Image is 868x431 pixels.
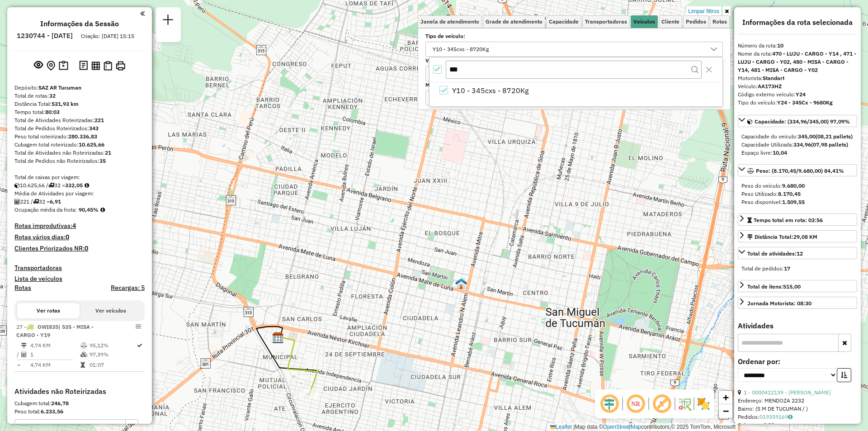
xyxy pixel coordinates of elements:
h4: Rotas vários dias: [14,233,145,241]
strong: 345,00 [798,133,816,140]
a: Total de itens:515,00 [738,280,857,292]
strong: 343 [89,125,99,132]
img: SAZ AR Tucuman [272,332,284,344]
div: Capacidade Utilizada: [741,141,854,149]
i: % de utilização da cubagem [80,352,87,357]
div: Peso disponível: [741,198,854,206]
span: Capacidade [549,19,579,24]
span: 29,08 KM [793,233,817,240]
span: Cubagem: 0,33 [738,422,774,428]
strong: 32 [49,92,56,99]
div: Total de rotas: [14,92,145,100]
span: Capacidade: (334,96/345,00) 97,09% [755,118,850,125]
strong: 35 [99,157,106,164]
div: Pedidos: [738,413,857,421]
div: Cubagem total: [14,399,145,407]
a: 019359169 [759,413,793,420]
em: Média calculada utilizando a maior ocupação (%Peso ou %Cubagem) de cada rota da sessão. Rotas cro... [100,207,105,213]
span: OWI835 [38,323,58,330]
ul: Option List [429,82,722,99]
div: Peso: (8.170,45/9.680,00) 84,41% [738,178,857,210]
a: Jornada Motorista: 08:30 [738,297,857,309]
div: Jornada Motorista: 08:30 [747,299,811,308]
strong: 80:03 [45,109,60,115]
span: Rotas [712,19,727,24]
div: Capacidade: (334,96/345,00) 97,09% [738,129,857,161]
span: Y10 - 345cxs - 8720Kg [452,85,528,96]
div: Capacidade do veículo: [741,133,854,141]
span: Pedidos [686,19,706,24]
i: Distância Total [21,343,27,348]
div: Peso total roteirizado: [14,133,145,141]
span: Cliente [661,19,679,24]
em: Opções [136,324,141,329]
strong: 6.233,56 [41,408,63,415]
div: Tipo do veículo: [738,99,857,107]
div: Endereço: MENDOZA 2232 [738,397,857,405]
div: 10.625,66 / 32 = [14,181,145,189]
span: Ocultar deslocamento [599,393,620,415]
strong: 531,93 km [52,100,79,107]
span: Ocupação média da frota: [14,206,77,213]
div: Veículo: [738,82,857,90]
i: Cubagem total roteirizado [14,183,20,188]
strong: AA173HZ [758,83,782,90]
a: Peso: (8.170,45/9.680,00) 84,41% [738,164,857,176]
span: Janela de atendimento [420,19,479,24]
div: Total de caixas por viagem: [14,173,145,181]
i: % de utilização do peso [80,343,87,348]
span: Transportadoras [585,19,627,24]
i: Observações [788,414,793,420]
a: Total de atividades:12 [738,247,857,259]
div: Código externo veículo: [738,90,857,99]
button: Exibir sessão original [32,58,45,73]
h4: Rotas improdutivas: [14,222,145,230]
img: Fluxo de ruas [677,397,692,411]
span: Ocultar NR [625,393,646,415]
div: Cubagem total roteirizado: [14,141,145,149]
a: Nova sessão e pesquisa [159,11,177,31]
label: Motorista: [425,81,723,89]
div: Média de Atividades por viagem: [14,189,145,198]
span: − [723,405,729,417]
span: Peso do veículo: [741,182,805,189]
div: Total de Pedidos não Roteirizados: [14,157,145,165]
img: Exibir/Ocultar setores [696,397,711,411]
i: Meta Caixas/viagem: 304,19 Diferença: 27,86 [85,183,89,188]
label: Veículo: [425,57,723,65]
button: Logs desbloquear sessão [77,59,90,73]
div: Bairro: (S M DE TUCUMAN / ) [738,405,857,413]
h4: Rotas [14,284,31,292]
strong: 332,05 [65,182,83,189]
button: Ver rotas [17,303,80,318]
button: Painel de Sugestão [57,59,70,73]
label: Tipo de veículo: [425,32,723,40]
span: + [723,392,729,403]
a: Tempo total em rota: 03:56 [738,213,857,226]
button: Imprimir Rotas [114,59,127,72]
i: Total de rotas [48,183,54,188]
div: Nome da rota: [738,50,857,74]
strong: 334,96 [793,141,811,148]
td: 1 [30,350,80,359]
div: Distância Total: [14,100,145,108]
span: Total de atividades: [747,250,803,257]
strong: 1.509,55 [782,199,805,205]
a: Zoom in [719,391,732,404]
h4: Atividades não Roteirizadas [14,387,145,396]
strong: (07,98 pallets) [811,141,848,148]
i: Total de rotas [33,199,39,204]
strong: Y24 [796,91,806,98]
img: UDC - Tucuman [455,278,467,289]
span: 27 - [16,323,94,338]
strong: 9.680,00 [782,182,805,189]
strong: 10 [777,42,783,49]
strong: 6,91 [50,198,61,205]
div: Peso Utilizado: [741,190,854,198]
a: Ocultar filtros [723,6,731,16]
span: Veículos [633,19,655,24]
span: | [573,424,575,430]
button: Close [702,62,716,77]
div: Número da rota: [738,42,857,50]
strong: 12 [797,250,803,257]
